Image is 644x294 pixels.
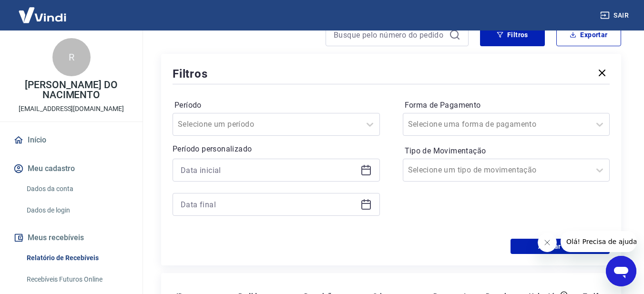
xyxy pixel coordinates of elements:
p: [EMAIL_ADDRESS][DOMAIN_NAME] [19,104,124,114]
iframe: Botão para abrir a janela de mensagens [606,256,636,286]
p: Período personalizado [173,143,380,155]
button: Sair [598,7,633,24]
iframe: Fechar mensagem [538,233,557,252]
label: Período [174,100,378,111]
a: Relatório de Recebíveis [23,248,131,268]
label: Forma de Pagamento [405,100,608,111]
input: Data final [181,197,357,212]
p: [PERSON_NAME] DO NACIMENTO [8,80,135,100]
a: Início [11,130,131,151]
label: Tipo de Movimentação [405,145,608,157]
h5: Filtros [173,66,208,81]
input: Data inicial [181,163,357,177]
input: Busque pelo número do pedido [334,28,445,42]
div: R [52,38,91,76]
span: Olá! Precisa de ajuda? [6,7,80,14]
button: Filtros [480,23,545,46]
button: Meus recebíveis [11,227,131,248]
button: Aplicar filtros [511,239,610,254]
button: Exportar [556,23,621,46]
img: Vindi [11,0,73,30]
a: Dados de login [23,201,131,220]
a: Dados da conta [23,179,131,199]
button: Meu cadastro [11,158,131,179]
a: Recebíveis Futuros Online [23,270,131,289]
iframe: Mensagem da empresa [561,231,636,252]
